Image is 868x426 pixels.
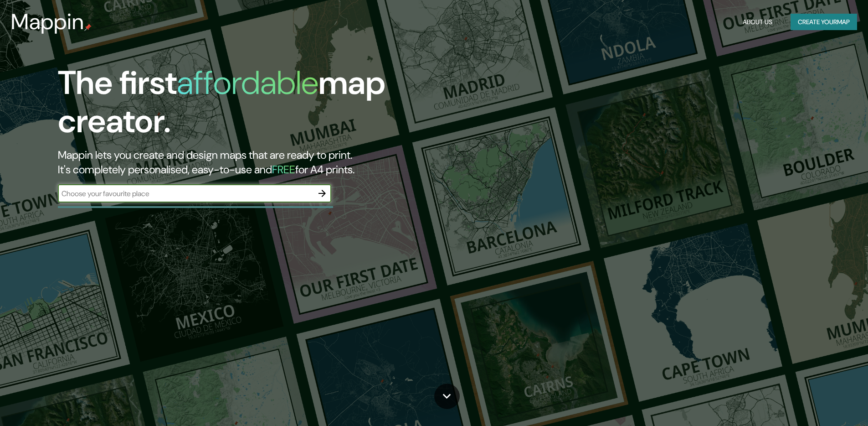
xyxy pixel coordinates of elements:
h1: affordable [177,62,318,104]
h3: Mappin [11,9,84,35]
h1: The first map creator. [58,64,492,148]
h5: FREE [272,162,295,177]
h2: Mappin lets you create and design maps that are ready to print. It's completely personalised, eas... [58,148,492,177]
button: Create yourmap [791,14,857,31]
input: Choose your favourite place [58,188,313,199]
img: mappin-pin [84,24,92,31]
button: About Us [739,14,776,31]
